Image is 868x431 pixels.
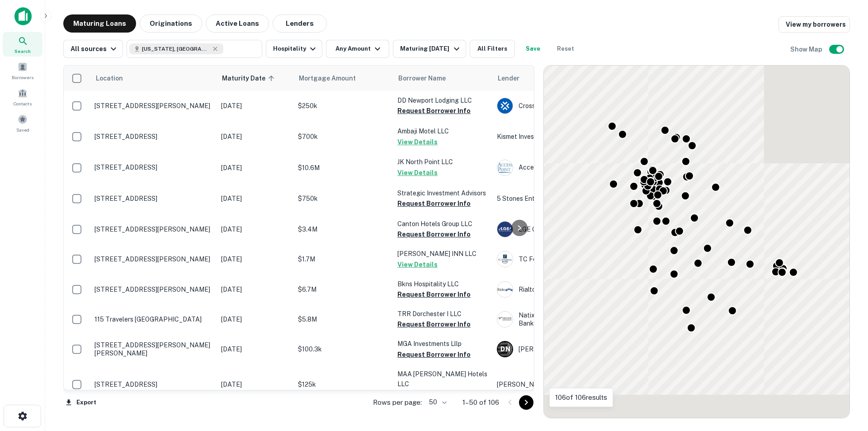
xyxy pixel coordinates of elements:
[397,95,488,105] p: DD Newport Lodging LLC
[497,221,632,237] div: LGE Community Credit Union
[142,45,210,53] span: [US_STATE], [GEOGRAPHIC_DATA]
[497,222,513,237] img: picture
[397,349,471,360] button: Request Borrower Info
[95,73,123,84] span: Location
[12,74,33,81] span: Borrowers
[397,167,438,178] button: View Details
[221,101,289,111] p: [DATE]
[519,395,533,410] button: Go to next page
[397,339,488,349] p: MGA Investments Lllp
[397,137,438,147] button: View Details
[94,194,212,203] p: [STREET_ADDRESS]
[497,312,513,327] img: picture
[397,188,488,198] p: Strategic Investment Advisors
[221,163,289,173] p: [DATE]
[470,40,515,58] button: All Filters
[373,397,422,408] p: Rows per page:
[397,259,438,270] button: View Details
[298,163,388,173] p: $10.6M
[397,319,471,330] button: Request Borrower Info
[14,47,31,55] span: Search
[551,40,580,58] button: Reset
[94,102,212,110] p: [STREET_ADDRESS][PERSON_NAME]
[221,284,289,294] p: [DATE]
[397,249,488,259] p: [PERSON_NAME] INN LLC
[462,397,499,408] p: 1–50 of 106
[3,85,42,109] a: Contacts
[3,32,42,57] div: Search
[397,389,471,400] button: Request Borrower Info
[398,73,446,84] span: Borrower Name
[16,126,29,133] span: Saved
[266,40,322,58] button: Hospitality
[400,43,462,54] div: Maturing [DATE]
[326,40,389,58] button: Any Amount
[94,163,212,171] p: [STREET_ADDRESS]
[498,73,519,84] span: Lender
[63,396,99,409] button: Export
[397,289,471,300] button: Request Borrower Info
[94,133,212,141] p: [STREET_ADDRESS]
[299,73,368,84] span: Mortgage Amount
[555,392,607,403] p: 106 of 106 results
[90,66,217,91] th: Location
[497,282,513,297] img: picture
[221,132,289,142] p: [DATE]
[497,379,632,389] p: [PERSON_NAME]
[497,98,513,114] img: picture
[397,369,488,389] p: MAA [PERSON_NAME] Hotels LLC
[94,380,212,388] p: [STREET_ADDRESS]
[497,160,513,175] img: picture
[497,251,632,267] div: TC Federal Bank
[397,309,488,319] p: TRR Dorchester I LLC
[425,396,448,409] div: 50
[298,101,388,111] p: $250k
[273,14,327,33] button: Lenders
[206,14,269,33] button: Active Loans
[497,98,632,114] div: Cross Bank
[298,314,388,324] p: $5.8M
[497,341,632,357] div: [PERSON_NAME] National Bank
[3,58,42,83] a: Borrowers
[94,341,212,357] p: [STREET_ADDRESS][PERSON_NAME][PERSON_NAME]
[298,224,388,234] p: $3.4M
[94,255,212,263] p: [STREET_ADDRESS][PERSON_NAME]
[500,345,510,354] p: D N
[492,66,637,91] th: Lender
[497,194,632,204] p: 5 Stones Enterprises
[790,44,824,54] h6: Show Map
[94,225,212,233] p: [STREET_ADDRESS][PERSON_NAME]
[298,194,388,204] p: $750k
[778,16,850,33] a: View my borrowers
[497,160,632,176] div: Access Point Financial, LLC
[221,344,289,354] p: [DATE]
[397,126,488,136] p: Ambaji Motel LLC
[497,311,632,327] div: Natixis Corporate & Investment Banking
[497,132,632,142] p: Kismet Investment
[393,40,466,58] button: Maturing [DATE]
[221,379,289,389] p: [DATE]
[397,198,471,209] button: Request Borrower Info
[71,43,119,54] div: All sources
[393,66,492,91] th: Borrower Name
[221,254,289,264] p: [DATE]
[397,229,471,240] button: Request Borrower Info
[397,219,488,229] p: Canton Hotels Group LLC
[94,285,212,294] p: [STREET_ADDRESS][PERSON_NAME]
[397,157,488,167] p: JK North Point LLC
[3,111,42,135] div: Saved
[293,66,393,91] th: Mortgage Amount
[221,314,289,324] p: [DATE]
[298,379,388,389] p: $125k
[298,344,388,354] p: $100.3k
[140,14,202,33] button: Originations
[221,224,289,234] p: [DATE]
[497,281,632,298] div: Rialto Capital
[94,315,212,323] p: 115 Travelers [GEOGRAPHIC_DATA]
[222,73,277,84] span: Maturity Date
[823,359,868,402] iframe: Chat Widget
[397,279,488,289] p: Bkns Hospitality LLC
